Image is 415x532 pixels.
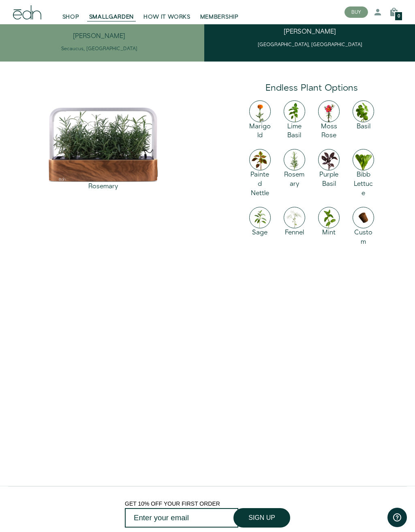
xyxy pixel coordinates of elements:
[143,13,190,21] span: HOW IT WORKS
[139,3,195,21] a: HOW IT WORKS
[318,228,340,238] div: Mint
[195,3,244,21] a: MEMBERSHIP
[249,149,271,170] img: edn-_0006_painted-nettle_2048x.png
[249,228,271,238] div: Sage
[353,228,374,247] div: Custom
[387,508,407,528] iframe: Opens a widget where you can find more information
[249,82,374,94] div: Endless Plant Options
[26,33,172,40] h4: [PERSON_NAME]
[233,508,290,528] button: SIGN UP
[353,207,374,228] img: edn-_0000_single-pod_2048x.png
[353,100,374,122] img: edn-_0007_basil_2048x.png
[353,122,374,132] div: Basil
[41,182,166,192] div: Rosemary
[318,170,340,189] div: Purple Basil
[249,100,271,122] img: edn-_0012_marigold_4f71d701-4fa6-4027-a6db-762028427113_2048x.png
[284,228,305,238] div: Fennel
[125,500,220,507] span: GET 10% OFF YOUR FIRST ORDER
[353,170,374,198] div: Bibb Lettuce
[284,122,305,141] div: Lime Basil
[62,13,79,21] span: SHOP
[89,13,134,21] span: SMALLGARDEN
[237,42,383,47] h6: [GEOGRAPHIC_DATA], [GEOGRAPHIC_DATA]
[398,14,400,19] span: 0
[237,28,383,36] h4: [PERSON_NAME]
[125,508,238,527] input: Enter your email
[249,207,271,228] img: edn-_0015_sage_2048x.png
[200,13,239,21] span: MEMBERSHIP
[318,207,340,228] img: edn-_0018_mint_2048x.png
[249,122,271,141] div: Marigold
[284,207,305,228] img: edn-_0014_fennel_2048x.png
[84,3,139,21] a: SMALLGARDEN
[58,3,84,21] a: SHOP
[318,122,340,141] div: Moss Rose
[344,6,368,18] button: BUY
[353,149,374,170] img: edn-_0005_bibb_2048x.png
[318,149,340,170] img: edn-_0011_purple-basil_2048x.png
[318,100,340,122] img: edn-_0008_moss-rose_2048x.png
[249,170,271,198] div: Painted Nettle
[26,46,172,51] h6: Secaucus, [GEOGRAPHIC_DATA]
[284,170,305,189] div: Rosemary
[284,149,305,170] img: edn-_0019_rosemary_2048x.png
[41,107,166,192] div: 6 / 12
[284,100,305,122] img: edn-_0013_lime-basil_2048x.png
